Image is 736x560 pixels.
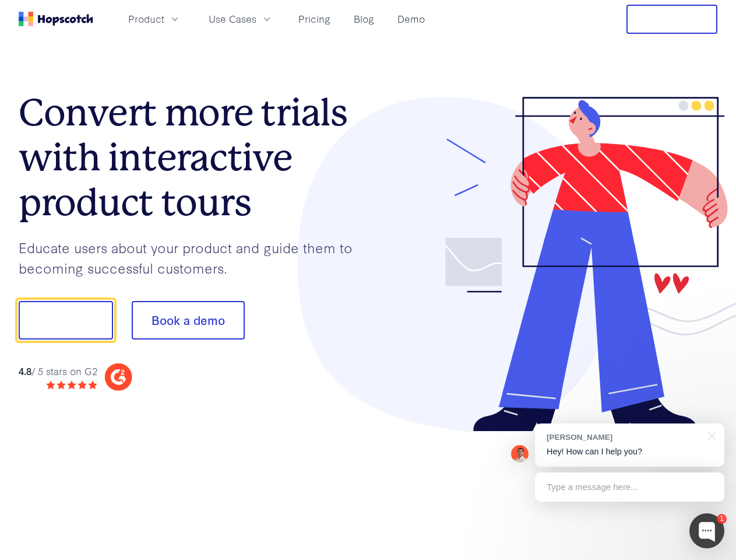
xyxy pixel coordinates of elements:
button: Free Trial [626,5,717,34]
button: Use Cases [202,9,280,29]
span: Use Cases [209,12,256,26]
button: Book a demo [132,301,245,339]
div: [PERSON_NAME] [547,432,701,443]
button: Product [121,9,188,29]
div: 1 [717,514,727,524]
span: Product [128,12,164,26]
p: Hey! How can I help you? [547,446,713,458]
a: Demo [393,9,429,29]
h1: Convert more trials with interactive product tours [19,90,368,225]
strong: 4.8 [19,364,31,377]
a: Blog [349,9,379,29]
a: Home [19,12,93,26]
div: Type a message here... [535,473,724,502]
p: Educate users about your product and guide them to becoming successful customers. [19,237,368,278]
div: / 5 stars on G2 [19,364,97,379]
img: Mark Spera [511,445,529,463]
button: Show me! [19,301,113,339]
a: Pricing [294,9,335,29]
